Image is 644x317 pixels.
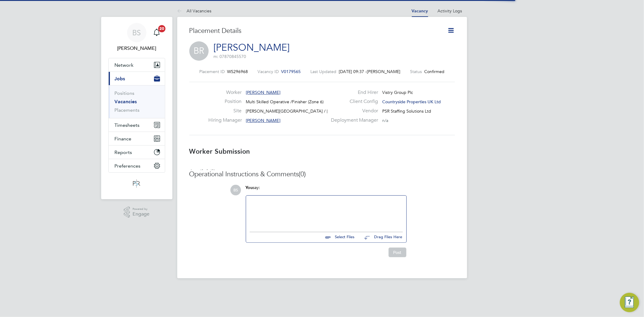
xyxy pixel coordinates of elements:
[115,76,125,82] span: Jobs
[246,185,253,190] span: You
[246,118,280,123] span: [PERSON_NAME]
[208,108,242,114] label: Site
[108,23,165,52] a: BS[PERSON_NAME]
[327,89,378,96] label: End Hirer
[258,69,279,74] label: Vacancy ID
[115,99,137,104] a: Vacancies
[208,117,242,123] label: Hiring Manager
[425,69,445,74] span: Confirmed
[327,98,378,105] label: Client Config
[367,69,401,74] span: [PERSON_NAME]
[208,98,242,105] label: Position
[246,108,370,114] span: [PERSON_NAME][GEOGRAPHIC_DATA] / [GEOGRAPHIC_DATA]
[246,185,407,195] div: say:
[311,69,337,74] label: Last Updated
[109,132,165,145] button: Finance
[360,231,403,244] button: Drag Files Here
[231,185,241,195] span: BS
[109,58,165,72] button: Network
[133,29,141,37] span: BS
[108,179,165,188] a: Go to home page
[208,89,242,96] label: Worker
[189,170,455,179] h3: Operational Instructions & Comments
[200,69,225,74] label: Placement ID
[115,122,140,128] span: Timesheets
[109,85,165,118] div: Jobs
[382,108,431,114] span: PSR Staffing Solutions Ltd
[327,108,378,114] label: Vendor
[438,8,462,14] a: Activity Logs
[177,8,212,14] a: All Vacancies
[382,118,388,123] span: n/a
[101,17,172,199] nav: Main navigation
[124,207,149,218] a: Powered byEngage
[151,23,163,42] a: 20
[115,149,132,155] span: Reports
[115,62,134,68] span: Network
[382,90,413,95] span: Vistry Group Plc
[115,163,141,169] span: Preferences
[214,54,246,59] span: m: 07870845570
[109,72,165,85] button: Jobs
[108,45,165,52] span: Beth Seddon
[133,212,149,217] span: Engage
[189,27,438,35] h3: Placement Details
[214,42,290,53] a: [PERSON_NAME]
[189,41,209,61] span: BR
[410,69,422,74] label: Status
[109,159,165,172] button: Preferences
[281,69,301,74] span: V0179565
[115,136,132,142] span: Finance
[339,69,367,74] span: [DATE] 09:37 -
[299,170,306,178] span: (0)
[246,99,324,104] span: Multi Skilled Operative /Finisher (Zone 6)
[620,293,639,312] button: Engage Resource Center
[227,69,248,74] span: WS296968
[133,207,149,212] span: Powered by
[109,146,165,159] button: Reports
[189,168,455,177] h3: Availability
[412,8,428,14] a: Vacancy
[115,107,140,113] a: Placements
[327,117,378,123] label: Deployment Manager
[382,99,441,104] span: Countryside Properties UK Ltd
[158,25,165,32] span: 20
[109,118,165,132] button: Timesheets
[131,179,142,188] img: psrsolutions-logo-retina.png
[189,147,250,155] b: Worker Submission
[246,90,280,95] span: [PERSON_NAME]
[115,90,135,96] a: Positions
[389,248,406,257] button: Post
